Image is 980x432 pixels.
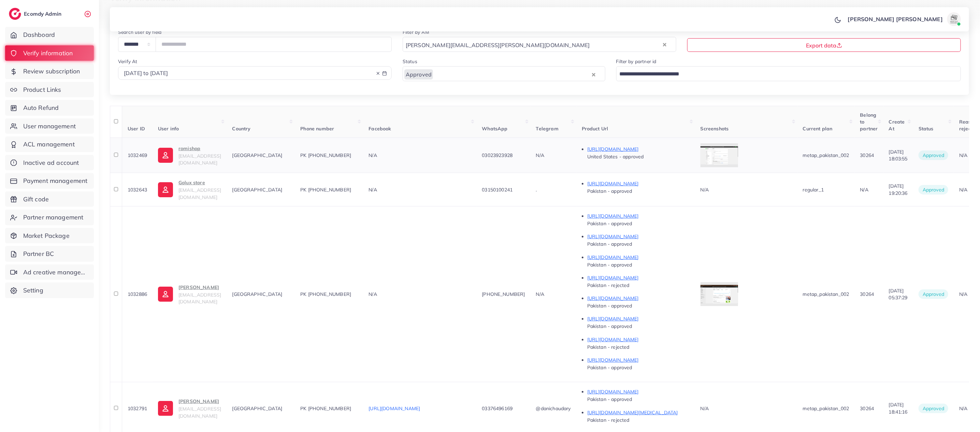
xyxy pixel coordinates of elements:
span: Pakistan - rejected [587,417,630,423]
span: User management [23,122,76,131]
a: logoEcomdy Admin [9,8,63,20]
span: Partner management [23,213,84,222]
span: @danichaudary [536,405,571,412]
span: Gift code [23,195,49,204]
a: Inactive ad account [5,155,94,171]
img: logo [9,8,21,20]
div: Search for option [403,66,605,81]
a: Setting [5,283,94,298]
img: avatar [947,12,961,26]
input: Search for option [434,69,590,80]
span: N/A [701,405,709,412]
span: PK [PHONE_NUMBER] [300,405,351,412]
div: Search for option [616,66,961,81]
span: Ad creative management [23,268,89,277]
span: Product Links [23,85,61,94]
span: 1032469 [128,152,147,158]
a: [PERSON_NAME][EMAIL_ADDRESS][DOMAIN_NAME] [158,397,221,419]
input: Search for option [592,40,661,50]
a: Payment management [5,173,94,189]
span: Auto Refund [23,103,59,112]
input: Search for option [617,69,952,80]
span: 1032791 [128,405,147,412]
span: ACL management [23,140,75,149]
span: User ID [128,126,145,132]
span: 1032643 [128,187,147,193]
span: Review subscription [23,67,80,76]
img: ic-user-info.36bf1079.svg [158,401,173,416]
span: N/A [959,405,967,412]
span: [EMAIL_ADDRESS][DOMAIN_NAME] [178,406,221,419]
a: User management [5,118,94,134]
a: Product Links [5,82,94,98]
a: Partner BC [5,246,94,262]
span: Inactive ad account [23,158,79,167]
p: [PERSON_NAME] [178,397,221,405]
span: Verify information [23,49,73,58]
a: Partner management [5,210,94,225]
a: Auto Refund [5,100,94,116]
a: [URL][DOMAIN_NAME] [369,405,420,412]
span: Setting [23,286,43,295]
span: Pakistan - approved [587,396,632,402]
span: metap_pakistan_002 [803,405,849,412]
a: Ad creative management [5,264,94,280]
p: [PERSON_NAME] [PERSON_NAME] [848,15,943,23]
a: [PERSON_NAME] [PERSON_NAME]avatar [844,12,964,26]
span: 1032886 [128,291,147,297]
p: [URL][DOMAIN_NAME] [587,388,690,396]
p: [URL][DOMAIN_NAME][MEDICAL_DATA] [587,408,690,417]
a: Market Package [5,228,94,244]
span: [DATE] 18:41:16 [889,402,908,415]
span: approved [919,404,948,413]
a: Gift code [5,191,94,207]
span: 30264 [860,405,874,412]
span: Dashboard [23,30,55,39]
h2: Ecomdy Admin [24,11,63,17]
span: Market Package [23,231,70,240]
span: Payment management [23,176,88,185]
span: Partner BC [23,249,54,258]
a: Verify information [5,45,94,61]
a: ACL management [5,136,94,152]
span: 03376496169 [482,405,513,412]
a: Review subscription [5,63,94,79]
a: Dashboard [5,27,94,43]
span: [GEOGRAPHIC_DATA] [232,405,282,412]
